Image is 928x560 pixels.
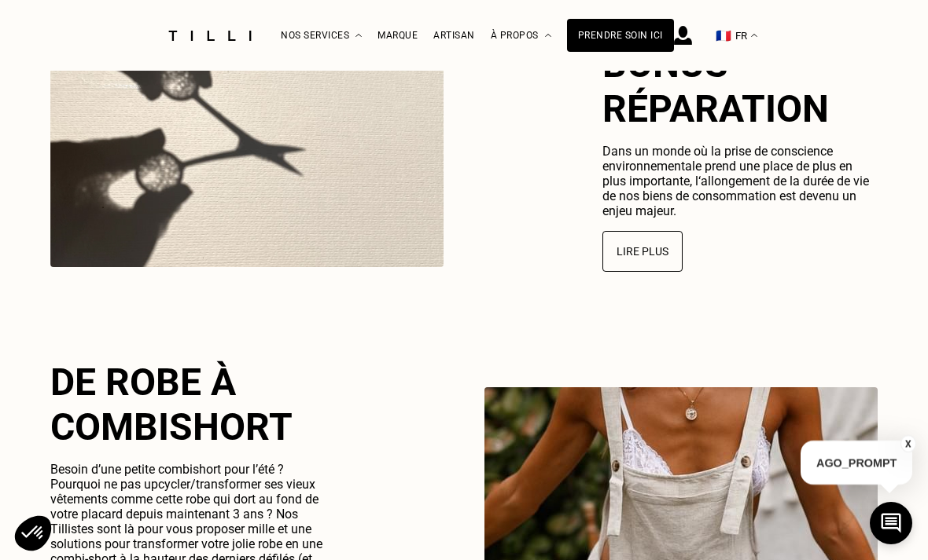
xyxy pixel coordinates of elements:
a: Artisan [433,30,475,41]
img: Logo du service de couturière Tilli [163,31,257,41]
img: Menu déroulant à propos [545,34,551,38]
p: AGO_PROMPT [801,441,912,485]
img: Menu déroulant [355,34,362,38]
h2: De robe à combishort [50,360,326,449]
img: icône connexion [674,26,692,45]
span: Dans un monde où la prise de conscience environnementale prend une place de plus en plus importan... [602,144,869,218]
img: menu déroulant [751,34,757,38]
button: X [900,435,916,452]
a: Marque [377,30,418,41]
h2: Bonus réparation [602,42,878,131]
span: 🇫🇷 [716,28,731,43]
button: 🇫🇷 FR [708,1,765,71]
button: Lire plus [602,231,683,272]
div: À propos [491,1,551,71]
div: Nos services [281,1,362,71]
img: Bonus réparation [50,46,444,267]
a: Prendre soin ici [567,19,674,52]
